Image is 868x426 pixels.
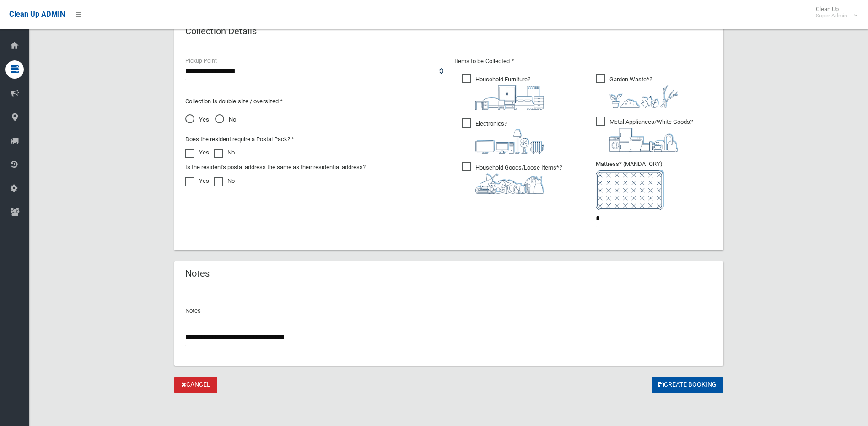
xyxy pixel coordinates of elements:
[475,85,544,110] img: aa9efdbe659d29b613fca23ba79d85cb.png
[475,76,544,110] i: ?
[174,265,221,282] header: Notes
[475,173,544,194] img: b13cc3517677393f34c0a387616ef184.png
[462,118,544,154] span: Electronics
[185,134,294,145] label: Does the resident require a Postal Pack? *
[475,164,562,194] i: ?
[596,117,693,152] span: Metal Appliances/White Goods
[475,120,544,154] i: ?
[9,10,65,19] span: Clean Up ADMIN
[609,85,678,108] img: 4fd8a5c772b2c999c83690221e5242e0.png
[174,22,268,40] header: Collection Details
[214,176,235,186] label: No
[462,74,544,110] span: Household Furniture
[454,56,712,67] p: Items to be Collected *
[185,162,366,173] label: Is the resident's postal address the same as their residential address?
[185,147,209,158] label: Yes
[174,377,217,394] a: Cancel
[609,76,678,108] i: ?
[185,114,209,125] span: Yes
[215,114,236,125] span: No
[185,305,712,316] p: Notes
[462,162,562,194] span: Household Goods/Loose Items*
[596,170,664,210] img: e7408bece873d2c1783593a074e5cb2f.png
[596,160,712,210] span: Mattress* (MANDATORY)
[596,74,678,108] span: Garden Waste*
[214,147,235,158] label: No
[609,118,693,152] i: ?
[811,5,857,19] span: Clean Up
[475,129,544,154] img: 394712a680b73dbc3d2a6a3a7ffe5a07.png
[816,12,847,19] small: Super Admin
[652,377,723,394] button: Create Booking
[185,176,209,186] label: Yes
[609,128,678,152] img: 36c1b0289cb1767239cdd3de9e694f19.png
[185,96,443,107] p: Collection is double size / oversized *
